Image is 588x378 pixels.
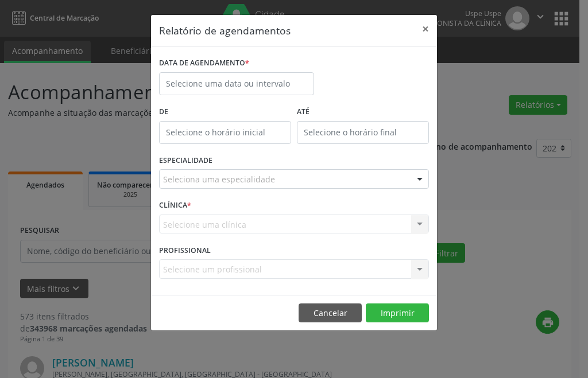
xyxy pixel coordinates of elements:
button: Cancelar [299,303,362,323]
label: CLÍNICA [159,197,191,215]
button: Imprimir [366,303,429,323]
button: Close [414,15,437,43]
label: De [159,103,291,121]
label: ATÉ [297,103,429,121]
label: PROFISSIONAL [159,241,211,259]
span: Seleciona uma especialidade [163,173,275,185]
label: DATA DE AGENDAMENTO [159,54,249,72]
input: Selecione o horário inicial [159,121,291,144]
label: ESPECIALIDADE [159,152,212,170]
h5: Relatório de agendamentos [159,23,291,38]
input: Selecione uma data ou intervalo [159,72,314,95]
input: Selecione o horário final [297,121,429,144]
